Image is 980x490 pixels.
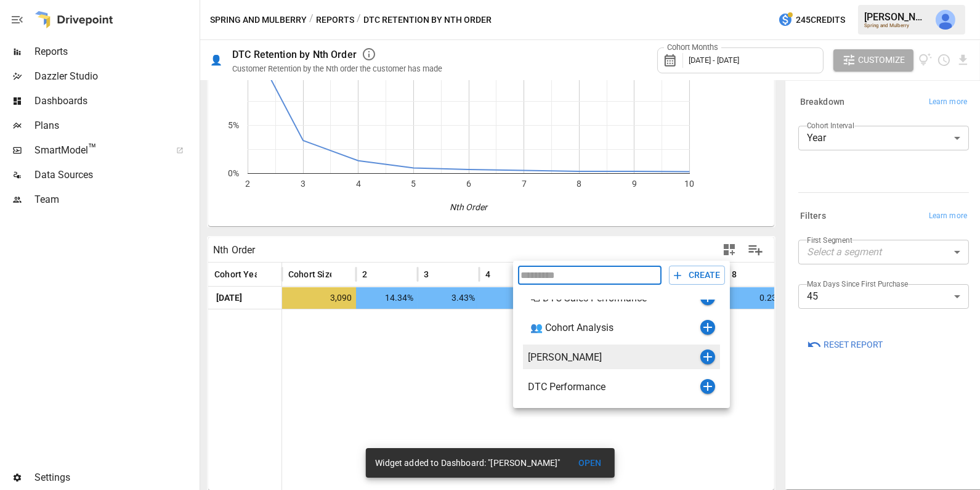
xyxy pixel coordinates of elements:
div: 👥 [528,322,545,333]
button: CREATE [669,266,725,285]
div: Cohort Analysis [545,322,700,333]
div: DTC Performance [528,381,700,393]
div: [PERSON_NAME] [528,351,700,363]
button: OPEN [570,452,610,475]
div: Widget added to Dashboard: "[PERSON_NAME]" [375,452,560,474]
